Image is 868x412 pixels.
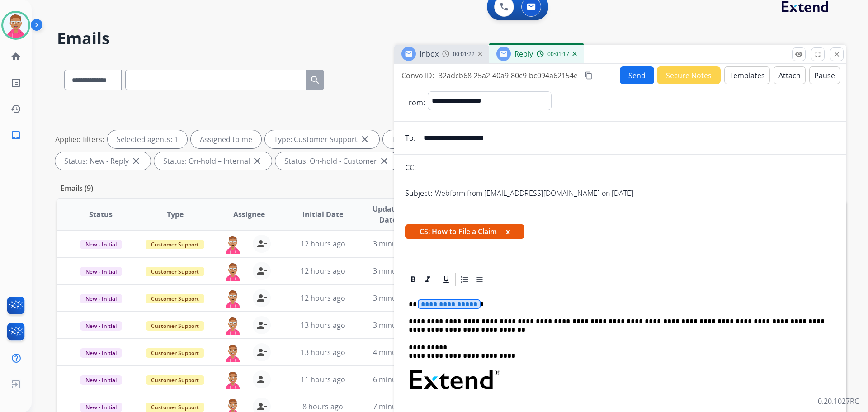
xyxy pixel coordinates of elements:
button: Templates [724,66,770,84]
span: Customer Support [146,321,204,331]
p: From: [405,97,425,108]
span: 13 hours ago [301,320,345,330]
span: Customer Support [146,294,204,303]
span: 13 hours ago [301,347,345,357]
button: Pause [809,66,840,84]
span: 4 minutes ago [373,347,421,357]
span: 12 hours ago [301,293,345,303]
span: New - Initial [80,240,122,249]
mat-icon: search [310,75,321,85]
span: Updated Date [368,204,409,225]
p: Subject: [405,188,432,199]
mat-icon: person_remove [256,320,267,331]
img: agent-avatar [224,235,242,254]
div: Underline [439,273,453,286]
span: New - Initial [80,348,122,358]
img: agent-avatar [224,316,242,335]
h2: Emails [57,29,846,47]
mat-icon: list_alt [10,77,21,88]
div: Italic [421,273,434,286]
span: 3 minutes ago [373,239,421,249]
div: Status: New - Reply [55,152,151,170]
span: New - Initial [80,375,122,385]
span: 00:01:17 [547,51,569,58]
mat-icon: content_copy [585,71,593,80]
span: Customer Support [146,240,204,249]
mat-icon: close [379,156,390,166]
p: Applied filters: [55,134,104,145]
img: avatar [3,13,28,38]
span: New - Initial [80,321,122,331]
mat-icon: close [252,156,263,166]
p: Webform from [EMAIL_ADDRESS][DOMAIN_NAME] on [DATE] [435,188,633,199]
mat-icon: remove_red_eye [795,50,803,58]
p: Convo ID: [401,70,434,81]
span: Status [89,209,113,220]
span: 6 minutes ago [373,374,421,384]
span: Type [167,209,184,220]
span: New - Initial [80,403,122,412]
mat-icon: person_remove [256,265,267,276]
span: Customer Support [146,348,204,358]
div: Bullet List [472,273,486,286]
div: Selected agents: 1 [108,130,187,148]
span: 3 minutes ago [373,293,421,303]
mat-icon: inbox [10,130,21,141]
div: Type: Customer Support [265,130,379,148]
img: agent-avatar [224,370,242,389]
span: New - Initial [80,267,122,276]
span: Reply [514,49,533,59]
mat-icon: person_remove [256,347,267,358]
span: 11 hours ago [301,374,345,384]
mat-icon: close [359,134,370,145]
mat-icon: history [10,104,21,114]
p: CC: [405,162,416,173]
span: Initial Date [302,209,343,220]
p: Emails (9) [57,183,97,194]
span: Assignee [233,209,265,220]
mat-icon: home [10,51,21,62]
p: 0.20.1027RC [818,396,859,407]
mat-icon: close [131,156,142,166]
div: Bold [406,273,420,286]
img: agent-avatar [224,289,242,308]
span: CS: How to File a Claim [405,224,524,239]
span: New - Initial [80,294,122,303]
button: x [506,226,510,237]
mat-icon: fullscreen [814,50,822,58]
img: agent-avatar [224,343,242,362]
img: agent-avatar [224,262,242,281]
button: Attach [774,66,806,84]
mat-icon: person_remove [256,374,267,385]
div: Status: On-hold - Customer [275,152,399,170]
span: 12 hours ago [301,266,345,276]
mat-icon: person_remove [256,293,267,303]
span: Customer Support [146,375,204,385]
span: 32adcb68-25a2-40a9-80c9-bc094a62154e [439,71,578,81]
span: 3 minutes ago [373,320,421,330]
span: Customer Support [146,403,204,412]
span: 00:01:22 [453,51,475,58]
mat-icon: person_remove [256,401,267,412]
mat-icon: close [833,50,841,58]
button: Secure Notes [657,66,721,84]
mat-icon: person_remove [256,238,267,249]
span: 8 hours ago [302,402,343,412]
span: Customer Support [146,267,204,276]
span: 12 hours ago [301,239,345,249]
p: To: [405,133,415,143]
div: Type: Shipping Protection [383,130,501,148]
span: Inbox [420,49,439,59]
div: Assigned to me [191,130,261,148]
span: 3 minutes ago [373,266,421,276]
span: 7 minutes ago [373,402,421,412]
div: Ordered List [458,273,472,286]
button: Send [620,66,654,84]
div: Status: On-hold – Internal [154,152,272,170]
